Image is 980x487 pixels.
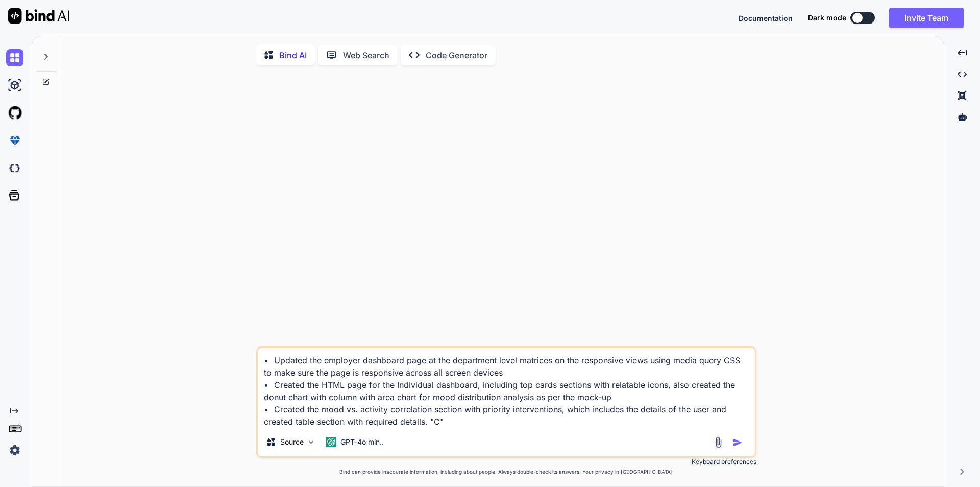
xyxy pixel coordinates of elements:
[256,468,756,476] p: Bind can provide inaccurate information, including about people. Always double-check its answers....
[6,442,23,459] img: settings
[6,104,23,122] img: githubLight
[739,13,793,24] button: Documentation
[6,49,23,66] img: chat
[340,437,384,447] p: GPT-4o min..
[256,458,756,466] p: Keyboard preferences
[713,436,724,448] img: attachment
[889,8,964,28] button: Invite Team
[326,437,336,447] img: GPT-4o mini
[739,14,793,22] span: Documentation
[258,348,755,428] textarea: • Updated the employer dashboard page at the department level matrices on the responsive views us...
[279,49,307,61] p: Bind AI
[808,13,846,23] span: Dark mode
[6,159,23,177] img: darkCloudIdeIcon
[732,437,743,448] img: icon
[426,49,487,61] p: Code Generator
[280,437,304,447] p: Source
[307,438,315,447] img: Pick Models
[6,77,23,94] img: ai-studio
[6,132,23,149] img: premium
[8,8,69,24] img: Bind AI
[343,49,389,61] p: Web Search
